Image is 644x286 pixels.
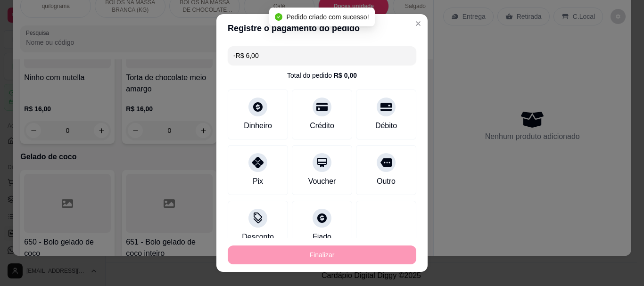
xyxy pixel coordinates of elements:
[313,231,331,243] div: Fiado
[334,71,357,80] div: R$ 0,00
[253,176,263,187] div: Pix
[286,13,369,21] span: Pedido criado com sucesso!
[308,176,336,187] div: Voucher
[287,71,357,80] div: Total do pedido
[216,14,428,42] header: Registre o pagamento do pedido
[244,120,272,131] div: Dinheiro
[242,231,274,243] div: Desconto
[411,16,426,31] button: Close
[375,120,397,131] div: Débito
[233,46,411,65] input: Ex.: hambúrguer de cordeiro
[275,13,282,21] span: check-circle
[310,120,334,131] div: Crédito
[377,176,396,187] div: Outro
